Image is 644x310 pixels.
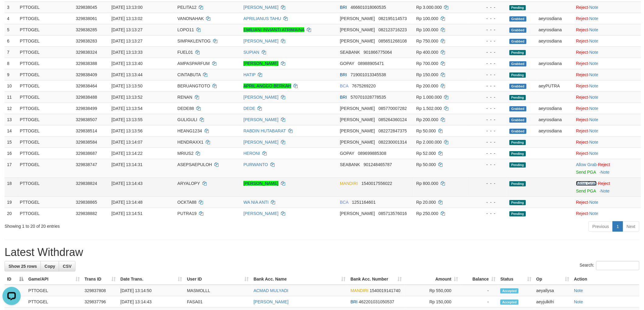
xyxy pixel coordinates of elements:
span: Copy 08988905471 to clipboard [358,61,384,66]
span: Copy 089699885308 to clipboard [358,151,386,156]
a: Copy [40,261,59,271]
td: PTTOGEL [17,46,73,58]
span: [PERSON_NAME] [340,117,375,122]
td: · [574,35,641,46]
span: Pending [509,181,526,186]
span: Rp 200.000 [416,83,438,88]
a: [PERSON_NAME] [243,211,278,216]
span: [PERSON_NAME] [340,16,375,21]
a: Allow Grab [576,162,597,167]
a: HERONI [243,151,260,156]
a: Reject [576,140,588,145]
span: · [576,181,598,186]
div: - - - [472,15,505,22]
a: Note [590,50,599,55]
span: Pending [509,151,526,156]
th: Bank Acc. Name: activate to sort column ascending [251,274,348,285]
td: PTTOGEL [17,103,73,114]
div: Showing 1 to 20 of 20 entries [5,221,264,229]
th: Balance: activate to sort column ascending [460,274,498,285]
span: [DATE] 13:13:44 [111,72,142,77]
a: Reject [598,181,610,186]
td: 12 [5,103,17,114]
td: · [574,125,641,136]
div: - - - [472,60,505,66]
span: GOPAY [340,151,354,156]
span: 329838499 [76,106,97,111]
td: PTTOGEL [17,178,73,196]
span: 329838882 [76,211,97,216]
span: OCKTA88 [177,200,197,205]
div: - - - [472,128,505,134]
td: 19 [5,196,17,208]
a: SUPIAN [243,50,259,55]
td: · [574,208,641,219]
span: 329838324 [76,50,97,55]
td: aeyrosdiana [536,13,574,24]
span: Grabbed [509,106,527,111]
span: DEDE88 [177,106,194,111]
span: PELITA12 [177,5,197,10]
span: [DATE] 13:14:51 [111,211,142,216]
div: - - - [472,162,505,168]
span: 329838464 [76,83,97,88]
span: SEABANK [340,50,360,55]
span: [DATE] 13:13:27 [111,39,142,43]
span: Grabbed [509,39,527,44]
td: 8 [5,58,17,69]
span: MANDIRI [340,181,358,186]
span: Rp 2.000.000 [416,140,442,145]
span: Pending [509,162,526,168]
td: 16 [5,148,17,159]
span: 329838488 [76,95,97,100]
span: 329838283 [76,39,97,43]
td: [DATE] 13:14:50 [118,285,185,296]
div: - - - [472,38,505,44]
a: Reject [576,95,588,100]
a: Reject [576,50,588,55]
td: · [574,136,641,148]
span: Copy 1540017556022 to clipboard [362,181,392,186]
span: [DATE] 13:13:52 [111,95,142,100]
td: aeyrosdiana [536,125,574,136]
span: [DATE] 13:14:07 [111,140,142,145]
td: 17 [5,159,17,178]
td: PTTOGEL [17,91,73,103]
a: Note [590,211,599,216]
span: 329838285 [76,27,97,32]
span: [DATE] 13:13:02 [111,16,142,21]
span: Copy [44,264,55,269]
td: PTTOGEL [17,114,73,125]
a: Send PGA [576,170,596,175]
td: · [574,196,641,208]
td: · [574,2,641,13]
span: [DATE] 13:14:22 [111,151,142,156]
span: Grabbed [509,129,527,134]
a: [PERSON_NAME] [243,61,278,66]
span: Rp 800.000 [416,181,438,186]
span: SIMPAKLENTOG [177,39,211,43]
a: [PERSON_NAME] [254,299,289,304]
span: [DATE] 13:13:56 [111,128,142,133]
span: 329838747 [76,162,97,167]
a: Reject [576,200,588,205]
span: [DATE] 13:13:55 [111,117,142,122]
td: 10 [5,80,17,91]
span: Rp 50.000 [416,128,436,133]
span: RENAN [177,95,192,100]
td: · [574,159,641,178]
a: Allow Grab [576,181,597,186]
a: [PERSON_NAME] [243,117,278,122]
label: Search: [580,261,639,270]
span: Rp 3.000.000 [416,5,442,10]
span: Grabbed [509,16,527,22]
td: · [574,13,641,24]
a: [PERSON_NAME] [243,181,278,186]
td: · [574,69,641,80]
span: Copy 082123716223 to clipboard [379,27,407,32]
a: Reject [576,5,588,10]
td: 4 [5,13,17,24]
span: 329838409 [76,72,97,77]
div: - - - [472,199,505,205]
td: · [574,91,641,103]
